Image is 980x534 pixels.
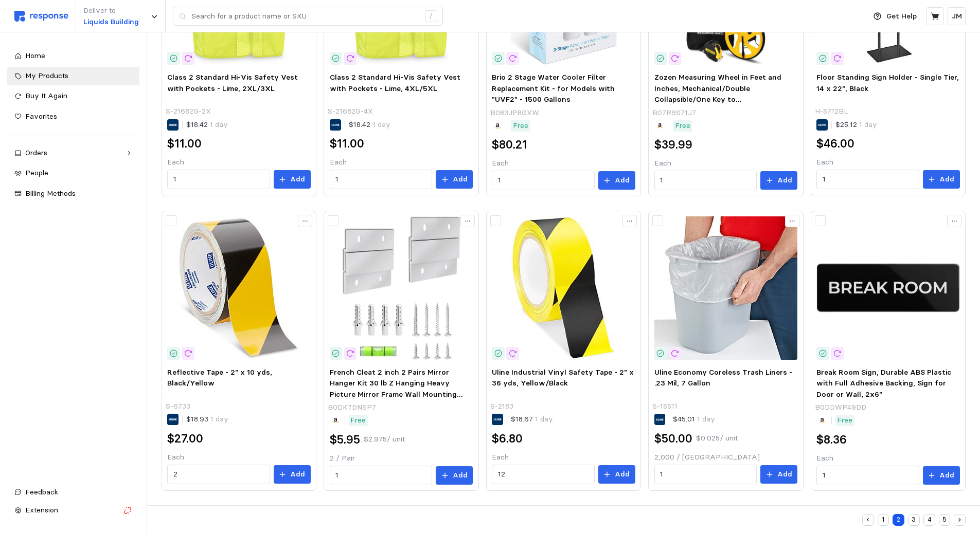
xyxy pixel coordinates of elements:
[857,120,877,129] span: 1 day
[25,91,67,100] span: Buy It Again
[533,414,553,423] span: 1 day
[492,137,527,153] h2: $80.21
[7,185,139,203] a: Billing Methods
[7,87,139,105] a: Buy It Again
[492,367,634,388] span: Uline Industrial Vinyl Safety Tape - 2" x 36 yds, Yellow/Black
[939,174,954,185] p: Add
[867,7,923,26] button: Get Help
[598,465,635,484] button: Add
[25,112,57,121] span: Favorites
[330,432,360,448] h2: $5.95
[673,414,715,425] p: $45.01
[492,72,615,104] span: Brio 2 Stage Water Cooler Filter Replacement Kit - for Models with "UVF2" - 1500 Gallons
[330,157,473,168] p: Each
[513,120,528,132] p: Free
[816,432,847,448] h2: $8.36
[25,168,48,177] span: People
[498,465,589,484] input: Qty
[654,137,692,153] h2: $39.99
[166,401,190,412] p: S-6733
[25,71,68,80] span: My Products
[167,72,298,93] span: Class 2 Standard Hi-Vis Safety Vest with Pockets - Lime, 2XL/3XL
[25,487,58,496] span: Feedback
[492,158,635,169] p: Each
[837,415,852,426] p: Free
[167,136,202,152] h2: $11.00
[823,466,913,485] input: Qty
[923,170,960,189] button: Add
[816,453,959,464] p: Each
[908,514,920,526] button: 3
[166,106,211,117] p: S-21682G-2X
[816,72,959,93] span: Floor Standing Sign Holder - Single Tier, 14 x 22", Black
[660,465,751,484] input: Qty
[274,465,311,484] button: Add
[208,414,228,423] span: 1 day
[615,175,630,186] p: Add
[511,414,553,425] p: $18.67
[453,470,468,481] p: Add
[186,119,228,131] p: $18.42
[652,401,678,412] p: S-15511
[886,11,917,22] p: Get Help
[330,72,460,93] span: Class 2 Standard Hi-Vis Safety Vest with Pockets - Lime, 4XL/5XL
[492,216,635,359] img: S-2183
[7,47,139,65] a: Home
[7,483,139,502] button: Feedback
[349,119,390,131] p: $18.42
[7,501,139,520] button: Extension
[7,144,139,162] a: Orders
[777,469,792,480] p: Add
[370,120,390,129] span: 1 day
[835,119,877,131] p: $25.12
[675,120,690,132] p: Free
[777,175,792,186] p: Add
[330,216,473,359] img: 61vl7PdhyKL._AC_SX679_.jpg
[816,216,959,359] img: 51ctA-F0WLL._AC_SX679_.jpg
[660,171,751,190] input: Qty
[167,431,203,447] h2: $27.00
[760,465,797,484] button: Add
[25,505,58,514] span: Extension
[816,157,959,168] p: Each
[695,414,715,423] span: 1 day
[328,402,376,413] p: B0DK7DNSP7
[167,367,272,388] span: Reflective Tape - 2" x 10 yds, Black/Yellow
[598,171,635,190] button: Add
[14,11,68,22] img: svg%3e
[615,469,630,480] p: Add
[25,189,76,198] span: Billing Methods
[274,170,311,189] button: Add
[492,452,635,463] p: Each
[453,174,468,185] p: Add
[208,120,228,129] span: 1 day
[25,51,45,60] span: Home
[167,216,310,359] img: S-6733
[816,136,854,152] h2: $46.00
[816,367,951,399] span: Break Room Sign, Durable ABS Plastic with Full Adhesive Backing, Sign for Door or Wall, 2x6"
[191,7,419,26] input: Search for a product name or SKU
[823,170,913,189] input: Qty
[490,107,539,119] p: B083JP8GXW
[893,514,904,526] button: 2
[173,170,264,189] input: Qty
[167,452,310,463] p: Each
[654,431,692,447] h2: $50.00
[952,11,962,22] p: JM
[25,148,121,159] div: Orders
[939,514,951,526] button: 5
[330,367,466,432] span: French Cleat 2 inch 2 Pairs Mirror Hanger Kit 30 lb Z Hanging Heavy Picture Mirror Frame Wall Mou...
[335,466,426,485] input: Qty
[350,415,366,426] p: Free
[654,158,797,169] p: Each
[186,414,228,425] p: $18.93
[364,434,405,445] p: $2.975 / unit
[815,402,866,413] p: B0DDWP49DD
[83,16,139,28] p: Liquids Building
[330,453,473,464] p: 2 / Pair
[815,106,848,117] p: H-5712BL
[492,431,523,447] h2: $6.80
[425,10,437,23] div: /
[173,465,264,484] input: Qty
[436,170,473,189] button: Add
